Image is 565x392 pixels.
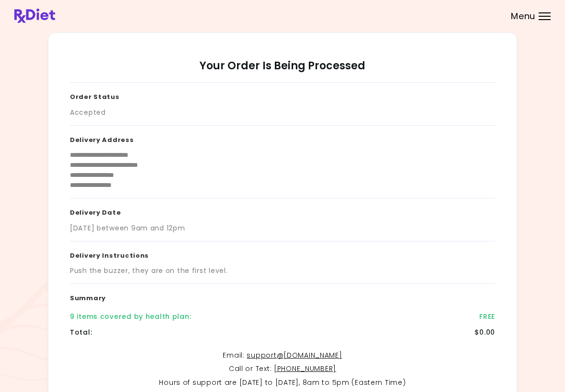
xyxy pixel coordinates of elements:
[274,364,336,373] a: [PHONE_NUMBER]
[14,9,55,23] img: RxDiet
[475,327,495,338] div: $0.00
[511,12,535,21] span: Menu
[70,284,495,309] h3: Summary
[70,327,92,338] div: Total :
[70,377,495,389] p: Hours of support are [DATE] to [DATE], 8am to 5pm (Eastern Time)
[70,363,495,375] p: Call or Text :
[70,350,495,361] p: Email :
[70,59,495,83] h2: Your Order Is Being Processed
[70,108,106,118] div: Accepted
[70,266,227,276] div: Push the buzzer, they are on the first level.
[247,350,342,360] a: support@[DOMAIN_NAME]
[479,312,495,322] div: FREE
[70,198,495,223] h3: Delivery Date
[70,312,191,322] div: 9 items covered by health plan :
[70,241,495,266] h3: Delivery Instructions
[70,126,495,151] h3: Delivery Address
[70,223,185,233] div: [DATE] between 9am and 12pm
[70,83,495,108] h3: Order Status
